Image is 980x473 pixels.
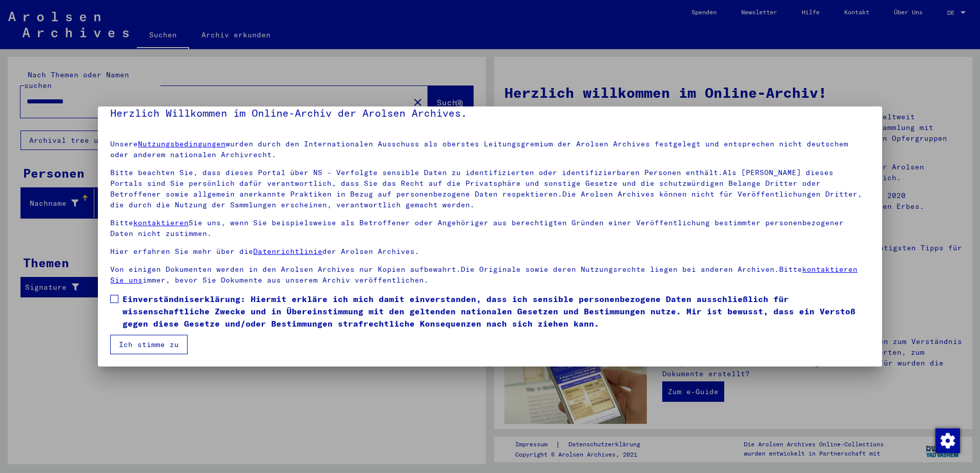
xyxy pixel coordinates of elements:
a: kontaktieren Sie uns [110,265,857,285]
p: Unsere wurden durch den Internationalen Ausschuss als oberstes Leitungsgremium der Arolsen Archiv... [110,139,870,160]
p: Bitte beachten Sie, dass dieses Portal über NS - Verfolgte sensible Daten zu identifizierten oder... [110,167,870,210]
a: Datenrichtlinie [253,247,322,256]
h5: Herzlich Willkommen im Online-Archiv der Arolsen Archives. [110,105,870,121]
p: Hier erfahren Sie mehr über die der Arolsen Archives. [110,246,870,257]
span: Einverständniserklärung: Hiermit erkläre ich mich damit einverstanden, dass ich sensible personen... [122,293,870,330]
button: Ich stimme zu [110,335,188,354]
a: Nutzungsbedingungen [138,139,226,148]
p: Bitte Sie uns, wenn Sie beispielsweise als Betroffener oder Angehöriger aus berechtigten Gründen ... [110,218,870,239]
a: kontaktieren [133,218,189,227]
p: Von einigen Dokumenten werden in den Arolsen Archives nur Kopien aufbewahrt.Die Originale sowie d... [110,264,870,286]
img: Zustimmung ändern [935,428,960,453]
